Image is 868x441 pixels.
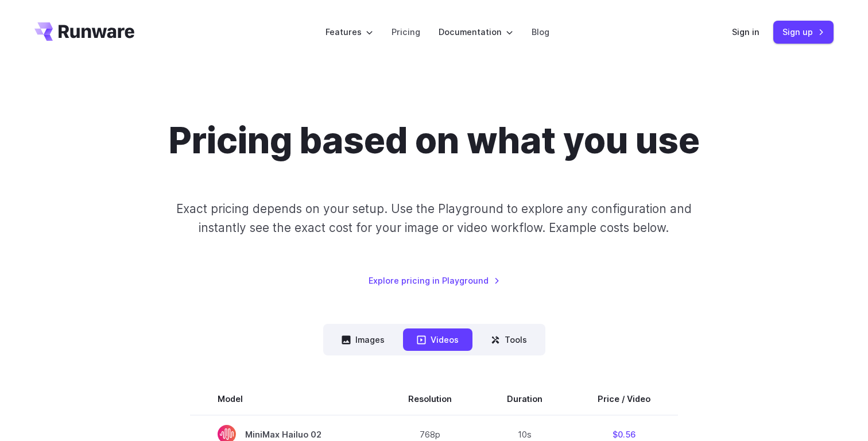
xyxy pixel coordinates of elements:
a: Pricing [392,25,420,38]
a: Go to / [34,22,134,41]
h1: Pricing based on what you use [169,119,700,163]
label: Features [325,25,373,38]
th: Price / Video [570,383,678,415]
th: Duration [479,383,570,415]
button: Images [328,328,398,351]
button: Videos [403,328,472,351]
th: Model [190,383,381,415]
label: Documentation [439,25,513,38]
a: Sign in [732,25,759,38]
a: Explore pricing in Playground [369,274,500,287]
a: Sign up [773,21,834,43]
a: Blog [532,25,549,38]
p: Exact pricing depends on your setup. Use the Playground to explore any configuration and instantl... [154,199,714,238]
button: Tools [477,328,541,351]
th: Resolution [381,383,479,415]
